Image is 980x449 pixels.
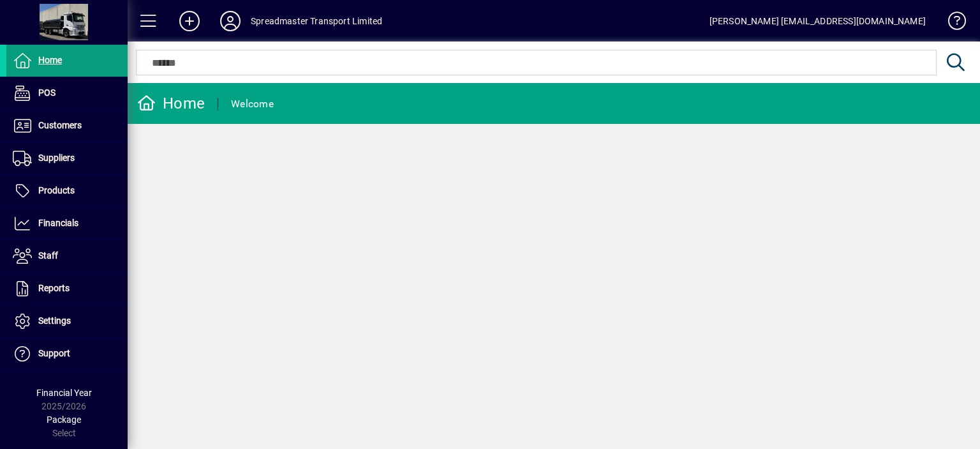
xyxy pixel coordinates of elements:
div: Welcome [231,94,274,114]
span: Customers [38,120,82,130]
a: Products [6,175,128,207]
div: Spreadmaster Transport Limited [251,11,382,31]
span: Financial Year [36,388,92,398]
a: Knowledge Base [939,3,964,44]
a: Settings [6,305,128,337]
button: Profile [210,10,251,33]
a: Support [6,338,128,370]
a: Financials [6,208,128,240]
span: Suppliers [38,153,75,163]
div: Home [137,93,205,114]
a: Reports [6,273,128,305]
span: Staff [38,250,58,261]
a: Suppliers [6,142,128,174]
span: Package [47,415,81,425]
div: [PERSON_NAME] [EMAIL_ADDRESS][DOMAIN_NAME] [709,11,926,31]
a: Customers [6,110,128,142]
a: Staff [6,240,128,272]
span: Home [38,55,62,65]
span: Reports [38,283,70,293]
span: Products [38,185,75,195]
button: Add [169,10,210,33]
span: Settings [38,316,71,326]
span: Financials [38,218,78,228]
span: POS [38,88,56,98]
a: POS [6,77,128,109]
span: Support [38,348,70,358]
